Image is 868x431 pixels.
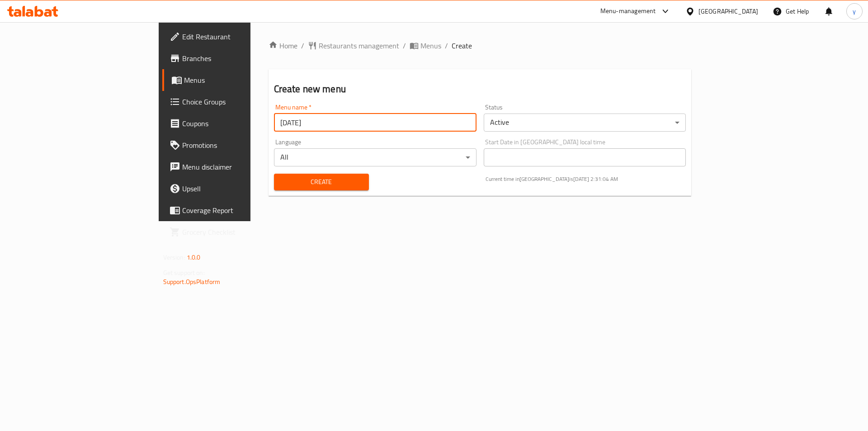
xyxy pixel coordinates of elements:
[162,113,304,134] a: Coupons
[274,114,476,132] input: Please enter Menu name
[182,96,297,107] span: Choice Groups
[853,6,856,16] span: y
[452,40,472,51] span: Create
[162,69,304,91] a: Menus
[182,118,297,129] span: Coupons
[600,6,656,17] div: Menu-management
[484,114,686,132] div: Active
[410,40,441,51] a: Menus
[162,156,304,178] a: Menu disclaimer
[182,53,297,64] span: Branches
[274,148,476,166] div: All
[162,134,304,156] a: Promotions
[274,174,369,190] button: Create
[269,40,692,51] nav: breadcrumb
[162,26,304,47] a: Edit Restaurant
[162,47,304,69] a: Branches
[187,251,201,263] span: 1.0.0
[486,175,686,183] p: Current time in [GEOGRAPHIC_DATA] is [DATE] 2:31:04 AM
[274,82,686,96] h2: Create new menu
[403,40,406,51] li: /
[162,221,304,243] a: Grocery Checklist
[162,91,304,113] a: Choice Groups
[182,227,297,237] span: Grocery Checklist
[163,267,205,279] span: Get support on:
[162,199,304,221] a: Coverage Report
[163,251,185,263] span: Version:
[182,183,297,194] span: Upsell
[308,40,399,51] a: Restaurants management
[281,176,362,188] span: Create
[319,40,399,51] span: Restaurants management
[163,276,221,288] a: Support.OpsPlatform
[182,140,297,151] span: Promotions
[182,205,297,216] span: Coverage Report
[445,40,448,51] li: /
[698,6,758,16] div: [GEOGRAPHIC_DATA]
[184,75,297,85] span: Menus
[182,161,297,172] span: Menu disclaimer
[182,31,297,42] span: Edit Restaurant
[162,178,304,199] a: Upsell
[420,40,441,51] span: Menus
